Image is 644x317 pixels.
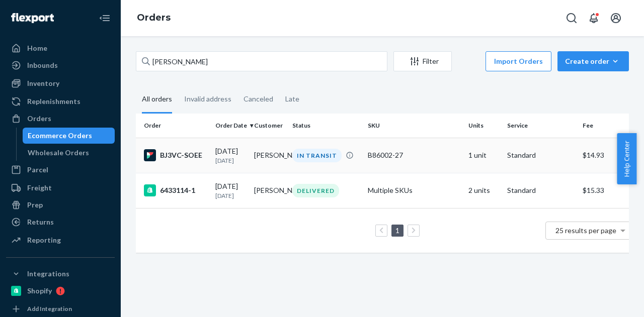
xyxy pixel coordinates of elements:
[6,75,115,91] a: Inventory
[27,43,47,53] div: Home
[129,4,179,33] ol: breadcrumbs
[184,86,231,112] div: Invalid address
[23,145,115,161] a: Wholesale Orders
[136,51,387,71] input: Search orders
[6,162,115,178] a: Parcel
[28,131,92,141] div: Ecommerce Orders
[6,93,115,110] a: Replenishments
[28,148,89,158] div: Wholesale Orders
[6,214,115,230] a: Returns
[6,303,115,315] a: Add Integration
[561,8,582,28] button: Open Search Box
[285,86,299,112] div: Late
[23,128,115,144] a: Ecommerce Orders
[27,165,48,175] div: Parcel
[11,13,54,23] img: Flexport logo
[211,114,250,138] th: Order Date
[6,283,115,299] a: Shopify
[464,138,503,173] td: 1 unit
[27,183,52,193] div: Freight
[503,114,579,138] th: Service
[393,226,401,235] a: Page 1 is your current page
[244,86,273,112] div: Canceled
[144,149,207,161] div: BJ3VC-SOEE
[215,156,246,165] p: [DATE]
[364,114,464,138] th: SKU
[27,114,51,124] div: Orders
[6,57,115,73] a: Inbounds
[555,226,616,235] span: 25 results per page
[606,8,626,28] button: Open account menu
[27,235,61,245] div: Reporting
[579,173,639,208] td: $15.33
[6,197,115,213] a: Prep
[393,51,452,71] button: Filter
[215,181,246,200] div: [DATE]
[6,111,115,127] a: Orders
[95,8,115,28] button: Close Navigation
[579,114,639,138] th: Fee
[6,40,115,56] a: Home
[579,138,639,173] td: $14.93
[136,114,211,138] th: Order
[250,138,289,173] td: [PERSON_NAME]
[27,200,43,210] div: Prep
[215,146,246,165] div: [DATE]
[507,185,575,195] p: Standard
[6,266,115,282] button: Integrations
[292,149,342,162] div: IN TRANSIT
[27,286,52,296] div: Shopify
[584,8,604,28] button: Open notifications
[6,180,115,196] a: Freight
[27,96,80,107] div: Replenishments
[254,121,285,130] div: Customer
[27,217,54,227] div: Returns
[364,173,464,208] td: Multiple SKUs
[6,232,115,248] a: Reporting
[27,269,69,279] div: Integrations
[137,12,171,23] a: Orders
[292,184,339,197] div: DELIVERED
[144,184,207,196] div: 6433114-1
[507,150,575,160] p: Standard
[27,60,58,70] div: Inbounds
[464,114,503,138] th: Units
[464,173,503,208] td: 2 units
[617,133,636,184] button: Help Center
[215,191,246,200] p: [DATE]
[27,304,72,313] div: Add Integration
[565,56,621,66] div: Create order
[368,150,460,160] div: B86002-27
[288,114,364,138] th: Status
[142,86,172,114] div: All orders
[394,56,451,66] div: Filter
[486,51,551,71] button: Import Orders
[557,51,629,71] button: Create order
[250,173,289,208] td: [PERSON_NAME]
[27,78,59,88] div: Inventory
